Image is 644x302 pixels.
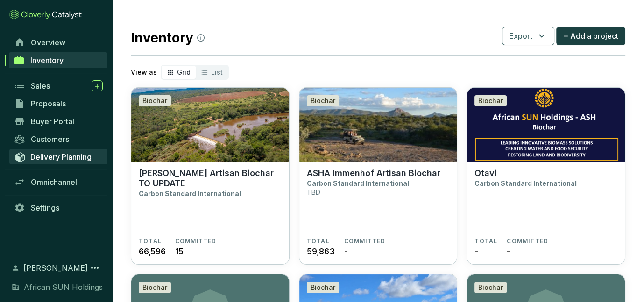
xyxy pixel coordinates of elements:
div: Biochar [474,95,507,106]
div: Biochar [139,95,171,106]
div: Biochar [307,95,339,106]
a: ASHA Immenhof Artisan BiocharBiocharASHA Immenhof Artisan BiocharCarbon Standard InternationalTBD... [299,87,458,265]
a: Inventory [9,52,107,68]
button: Export [502,27,554,45]
span: Buyer Portal [31,117,74,126]
a: ASHA Waterberg Artisan Biochar TO UPDATEBiochar[PERSON_NAME] Artisan Biochar TO UPDATECarbon Stan... [131,87,290,265]
div: Biochar [139,282,171,293]
span: TOTAL [474,238,497,245]
p: View as [131,68,157,77]
span: African SUN Holdings [24,281,103,293]
span: - [344,245,347,258]
span: - [507,245,510,258]
span: Proposals [31,99,66,108]
a: Settings [9,200,107,216]
div: Biochar [474,282,507,293]
span: TOTAL [307,238,330,245]
span: Export [509,30,532,42]
a: Proposals [9,96,107,112]
span: [PERSON_NAME] [23,262,88,274]
a: OtaviBiocharOtaviCarbon Standard InternationalTOTAL-COMMITTED- [467,87,625,265]
span: 66,596 [139,245,166,258]
p: Carbon Standard International [307,179,409,187]
a: Sales [9,78,107,94]
span: Settings [31,203,59,212]
a: Delivery Planning [9,149,107,164]
p: Carbon Standard International [474,179,577,187]
span: - [474,245,478,258]
span: COMMITTED [175,238,217,245]
span: Customers [31,134,69,144]
img: ASHA Waterberg Artisan Biochar TO UPDATE [131,88,289,162]
p: [PERSON_NAME] Artisan Biochar TO UPDATE [139,168,282,189]
span: TOTAL [139,238,162,245]
span: Sales [31,81,50,91]
span: Overview [31,38,65,47]
p: TBD [307,188,320,196]
a: Omnichannel [9,174,107,190]
div: segmented control [161,65,229,80]
span: Omnichannel [31,177,77,187]
span: Grid [177,68,191,76]
span: + Add a project [563,30,618,42]
h2: Inventory [131,28,205,48]
span: Inventory [30,56,64,65]
span: Delivery Planning [30,152,92,162]
button: + Add a project [556,27,625,45]
a: Buyer Portal [9,113,107,129]
span: COMMITTED [507,238,548,245]
a: Customers [9,131,107,147]
p: Otavi [474,168,497,178]
div: Biochar [307,282,339,293]
a: Overview [9,35,107,50]
p: ASHA Immenhof Artisan Biochar [307,168,440,178]
span: 15 [175,245,184,258]
span: COMMITTED [344,238,385,245]
img: ASHA Immenhof Artisan Biochar [299,88,457,162]
p: Carbon Standard International [139,190,241,197]
img: Otavi [467,88,625,162]
span: List [211,68,223,76]
span: 59,863 [307,245,335,258]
